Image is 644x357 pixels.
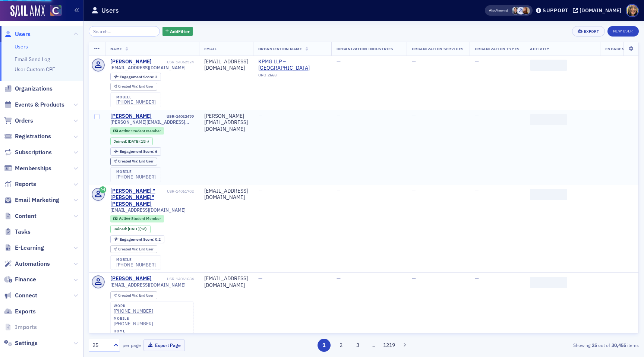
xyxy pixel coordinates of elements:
[530,114,567,125] span: ‌
[4,148,52,157] a: Subscriptions
[120,74,155,79] span: Engagement Score :
[475,187,479,194] span: —
[337,187,341,194] span: —
[114,304,153,308] div: work
[4,30,31,38] a: Users
[119,128,131,133] span: Active
[118,159,154,164] div: End User
[337,113,341,119] span: —
[351,339,364,352] button: 3
[110,46,122,51] span: Name
[131,128,161,133] span: Student Member
[530,46,549,51] span: Activity
[110,188,166,208] div: [PERSON_NAME] "[PERSON_NAME]" [PERSON_NAME]
[110,83,157,91] div: Created Via: End User
[116,95,156,99] div: mobile
[475,113,479,119] span: —
[204,188,248,201] div: [EMAIL_ADDRESS][DOMAIN_NAME]
[258,46,302,51] span: Organization Name
[15,228,31,236] span: Tasks
[153,114,194,119] div: USR-14062499
[517,7,525,15] span: Dan Baer
[4,307,36,316] a: Exports
[131,216,161,221] span: Student Member
[573,8,624,13] button: [DOMAIN_NAME]
[258,59,326,72] a: KPMG LLP – [GEOGRAPHIC_DATA]
[110,137,153,145] div: Joined: 2025-10-01 00:00:00
[461,342,639,348] div: Showing out of items
[572,26,604,37] button: Export
[580,7,621,14] div: [DOMAIN_NAME]
[110,127,164,135] div: Active: Active: Student Member
[318,339,331,352] button: 1
[4,244,44,252] a: E-Learning
[120,237,161,241] div: 0.2
[15,132,51,140] span: Registrations
[412,46,464,51] span: Organization Services
[114,316,153,321] div: mobile
[110,73,161,81] div: Engagement Score: 3
[120,75,157,79] div: 3
[110,275,152,282] a: [PERSON_NAME]
[4,275,36,284] a: Finance
[110,65,186,70] span: [EMAIL_ADDRESS][DOMAIN_NAME]
[4,132,51,140] a: Registrations
[110,113,152,120] div: [PERSON_NAME]
[626,4,639,17] span: Profile
[116,170,156,174] div: mobile
[110,158,157,165] div: Created Via: End User
[4,180,36,188] a: Reports
[4,117,33,125] a: Orders
[530,277,567,288] span: ‌
[110,59,152,65] a: [PERSON_NAME]
[337,275,341,282] span: —
[45,5,61,18] a: View Homepage
[4,212,37,220] a: Content
[475,46,520,51] span: Organization Types
[15,66,55,73] a: User Custom CPE
[92,341,109,349] div: 25
[204,275,248,288] div: [EMAIL_ADDRESS][DOMAIN_NAME]
[412,113,416,119] span: —
[89,26,160,37] input: Search…
[110,215,164,222] div: Active: Active: Student Member
[119,216,131,221] span: Active
[167,189,194,194] div: USR-14061702
[337,58,341,65] span: —
[383,339,396,352] button: 1219
[113,216,161,221] a: Active Student Member
[110,291,157,299] div: Created Via: End User
[4,101,64,109] a: Events & Products
[128,226,139,231] span: [DATE]
[110,282,186,288] span: [EMAIL_ADDRESS][DOMAIN_NAME]
[204,46,217,51] span: Email
[101,6,119,15] h1: Users
[10,5,45,17] img: SailAMX
[128,139,139,144] span: [DATE]
[153,60,194,64] div: USR-14062524
[475,58,479,65] span: —
[120,149,157,154] div: 6
[118,84,139,89] span: Created Via :
[118,294,154,298] div: End User
[412,275,416,282] span: —
[530,60,567,71] span: ‌
[113,128,161,133] a: Active Student Member
[489,8,496,13] div: Also
[204,113,248,133] div: [PERSON_NAME][EMAIL_ADDRESS][DOMAIN_NAME]
[110,235,164,243] div: Engagement Score: 0.2
[15,307,36,316] span: Exports
[610,342,627,348] strong: 30,455
[15,244,44,252] span: E-Learning
[584,29,599,34] div: Export
[128,227,147,231] div: (1d)
[543,7,568,14] div: Support
[412,58,416,65] span: —
[489,8,508,13] span: Viewing
[4,323,37,331] a: Imports
[475,275,479,282] span: —
[15,30,31,38] span: Users
[162,27,193,36] button: AddFilter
